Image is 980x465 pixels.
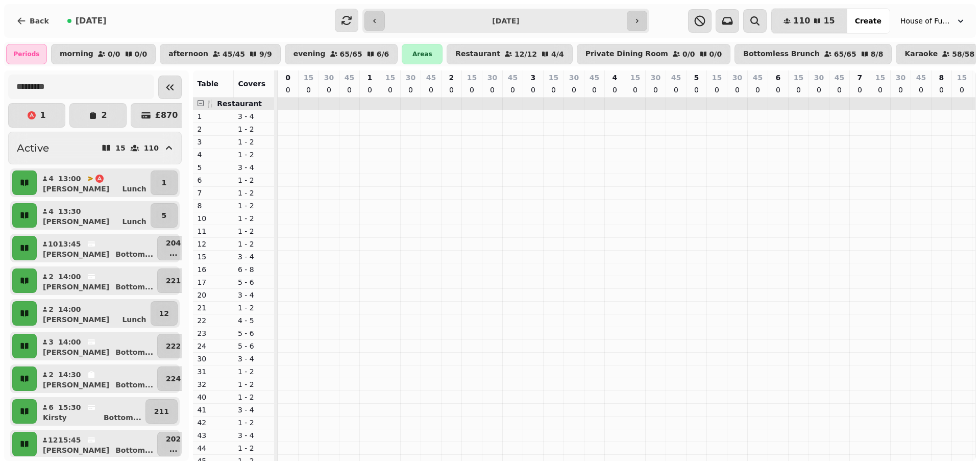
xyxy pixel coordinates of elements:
p: 4 / 4 [551,51,564,58]
p: 15 [549,72,558,83]
p: 45 [916,72,926,83]
button: 413:00[PERSON_NAME]Lunch [39,170,149,195]
p: 10 [48,239,54,249]
p: 0 [304,85,312,95]
p: 0 [815,85,823,95]
span: 15 [823,17,835,25]
p: Karaoke [904,50,938,58]
p: 0 [325,85,333,95]
button: 224 [157,366,189,391]
p: 0 [610,85,619,95]
p: 0 [631,85,639,95]
button: 214:00[PERSON_NAME]Lunch [39,301,149,326]
p: 8 [197,201,230,211]
p: 14:00 [58,337,81,347]
p: Bottom ... [115,445,153,455]
p: [PERSON_NAME] [43,380,109,390]
p: 0 [529,85,537,95]
button: 214:00[PERSON_NAME]Bottom... [39,268,155,293]
p: 1 [161,178,166,188]
p: 0 / 0 [108,51,120,58]
p: 21 [197,303,230,313]
p: 15 [467,72,477,83]
p: 1 - 2 [238,213,271,224]
p: Private Dining Room [585,50,668,58]
p: 2 [48,272,54,282]
p: 30 [651,72,660,83]
p: 5 - 6 [238,277,271,287]
p: 10 [197,213,230,224]
p: 2 [48,304,54,314]
p: 1 - 2 [238,239,271,249]
p: 7 [197,188,230,198]
p: 7 [857,72,863,83]
button: afternoon45/459/9 [160,44,281,64]
p: 17 [197,277,230,287]
p: [PERSON_NAME] [43,445,109,455]
button: Bottomless Brunch65/658/8 [734,44,892,64]
p: 0 [713,85,721,95]
p: Bottom ... [115,347,153,357]
button: Collapse sidebar [158,76,182,99]
p: 1 - 2 [238,379,271,389]
p: 5 - 6 [238,341,271,351]
p: 14:00 [58,272,81,282]
p: 0 / 0 [709,51,722,58]
p: [PERSON_NAME] [43,347,109,357]
p: 15 [712,72,722,83]
p: 3 - 4 [238,162,271,173]
p: 0 [549,85,557,95]
button: 1 [151,170,178,195]
p: 15 [385,72,395,83]
p: 8 / 8 [871,51,884,58]
span: 🍴 Restaurant [206,100,262,108]
p: 1 [40,111,45,119]
p: 6 [776,72,781,83]
p: 16 [197,264,230,275]
p: 11 [197,226,230,236]
p: 45 [345,72,354,83]
button: 211 [145,399,178,424]
span: Table [197,80,218,88]
p: 211 [154,406,169,417]
p: 204 [166,238,181,248]
p: [PERSON_NAME] [43,282,109,292]
p: 0 [406,85,414,95]
p: Lunch [122,216,146,227]
p: 30 [814,72,824,83]
button: 615:30KirstyBottom... [39,399,143,424]
button: Restaurant12/124/4 [447,44,572,64]
p: 1 - 2 [238,188,271,198]
p: 1 - 2 [238,201,271,211]
p: 3 [48,337,54,347]
p: 5 [694,72,699,83]
p: 3 [197,137,230,147]
p: £ 870 [155,111,178,119]
p: 0 [508,85,517,95]
p: 65 / 65 [340,51,362,58]
p: 65 / 65 [834,51,856,58]
button: £870 [131,103,188,128]
p: 0 [285,72,290,83]
p: morning [60,50,93,58]
button: 12 [151,301,178,326]
p: 45 [590,72,599,83]
p: 43 [197,430,230,440]
p: Bottomless Brunch [743,50,820,58]
p: 1 [197,111,230,121]
p: 6 [197,175,230,185]
p: 0 / 0 [682,51,695,58]
button: House of Fu Manchester [894,12,972,30]
p: 30 [896,72,905,83]
p: 0 [733,85,741,95]
p: [PERSON_NAME] [43,184,109,194]
p: 3 - 4 [238,111,271,121]
p: 5 [197,162,230,173]
p: 41 [197,405,230,415]
p: 3 - 4 [238,430,271,440]
p: Bottom ... [115,380,153,390]
button: [DATE] [59,9,115,33]
p: 0 [590,85,598,95]
p: 0 / 0 [135,51,148,58]
p: 22 [197,315,230,326]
